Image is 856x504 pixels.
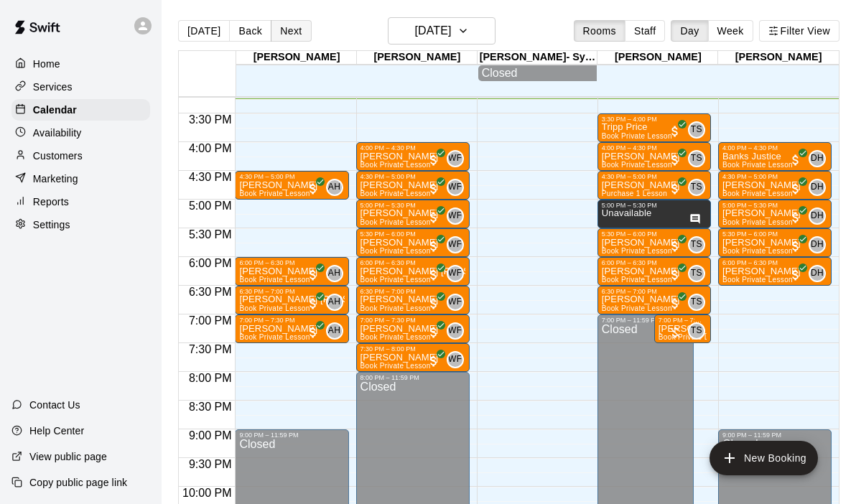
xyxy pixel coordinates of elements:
[602,144,707,151] div: 4:00 PM – 4:30 PM
[239,276,310,284] span: Book Private Lesson
[427,268,441,282] span: All customers have paid
[33,172,78,186] p: Marketing
[360,333,431,341] span: Book Private Lesson
[788,268,803,282] span: All customers have paid
[694,322,705,340] span: Trae Santos
[239,304,310,312] span: Book Private Lesson
[356,171,470,200] div: 4:30 PM – 5:00 PM: Will Blakely
[814,179,826,196] span: DJ Hess
[688,322,705,340] div: Trae Santos
[427,153,441,167] span: All customers have paid
[11,76,150,98] a: Services
[360,144,465,151] div: 4:00 PM – 4:30 PM
[306,297,320,311] span: All customers have paid
[659,333,729,341] span: Book Private Lesson
[427,182,441,196] span: All customers have paid
[602,190,667,197] span: Purchase 1 Lesson
[602,247,672,255] span: Book Private Lesson
[447,207,464,225] div: Will Fulmer
[447,150,464,167] div: Will Fulmer
[328,180,340,195] span: AH
[694,265,705,282] span: Trae Santos
[11,214,150,235] div: Settings
[360,317,465,324] div: 7:00 PM – 7:30 PM
[306,325,320,340] span: All customers have paid
[691,151,702,166] span: TS
[239,190,310,197] span: Book Private Lesson
[722,259,827,266] div: 6:00 PM – 6:30 PM
[29,475,127,490] p: Copy public page link
[597,286,711,314] div: 6:30 PM – 7:00 PM: Sebastian Hopkins
[691,266,702,281] span: TS
[414,21,451,41] h6: [DATE]
[11,145,150,167] div: Customers
[185,401,236,413] span: 8:30 PM
[811,180,824,195] span: DH
[332,322,343,340] span: Andrew Hill
[452,236,464,253] span: Will Fulmer
[33,80,73,94] p: Services
[809,179,826,196] div: DJ Hess
[11,191,150,213] a: Reports
[328,324,340,338] span: AH
[691,180,702,195] span: TS
[356,343,470,372] div: 7:30 PM – 8:00 PM: Book Private Lesson
[185,200,236,212] span: 5:00 PM
[452,150,464,167] span: Will Fulmer
[448,180,462,195] span: WF
[33,218,70,232] p: Settings
[788,210,803,225] span: All customers have paid
[185,113,236,126] span: 3:30 PM
[602,116,707,123] div: 3:30 PM – 4:00 PM
[271,20,311,42] button: Next
[688,265,705,282] div: Trae Santos
[11,53,150,75] a: Home
[668,124,682,139] span: All customers have paid
[427,354,441,368] span: All customers have paid
[668,268,682,282] span: All customers have paid
[29,424,84,438] p: Help Center
[659,317,707,324] div: 7:00 PM – 7:30 PM
[718,171,832,200] div: 4:30 PM – 5:00 PM: Book Private Lesson
[356,314,470,343] div: 7:00 PM – 7:30 PM: Book Private Lesson
[33,149,83,163] p: Customers
[597,113,711,142] div: 3:30 PM – 4:00 PM: Tripp Price
[814,207,826,225] span: DJ Hess
[814,265,826,282] span: DJ Hess
[722,276,793,284] span: Book Private Lesson
[447,294,464,311] div: Will Fulmer
[447,179,464,196] div: Will Fulmer
[185,372,236,384] span: 8:00 PM
[448,324,462,338] span: WF
[448,238,462,252] span: WF
[11,122,150,144] a: Availability
[671,20,708,42] button: Day
[326,179,343,196] div: Andrew Hill
[185,257,236,269] span: 6:00 PM
[179,487,235,499] span: 10:00 PM
[427,297,441,311] span: All customers have paid
[326,322,343,340] div: Andrew Hill
[718,228,832,257] div: 5:30 PM – 6:00 PM: Book Private Lesson
[239,333,310,341] span: Book Private Lesson
[235,286,348,314] div: 6:30 PM – 7:00 PM: Book Private Lesson
[33,103,77,117] p: Calendar
[452,351,464,368] span: Will Fulmer
[236,51,357,65] div: [PERSON_NAME]
[809,236,826,253] div: DJ Hess
[691,295,702,309] span: TS
[448,151,462,166] span: WF
[668,239,682,253] span: All customers have paid
[811,266,824,281] span: DH
[11,99,150,121] div: Calendar
[809,265,826,282] div: DJ Hess
[597,171,711,200] div: 4:30 PM – 5:00 PM: Purchase 1 Lesson
[811,238,824,252] span: DH
[360,304,431,312] span: Book Private Lesson
[691,238,702,252] span: TS
[668,182,682,196] span: All customers have paid
[427,325,441,340] span: All customers have paid
[239,431,344,439] div: 9:00 PM – 11:59 PM
[447,322,464,340] div: Will Fulmer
